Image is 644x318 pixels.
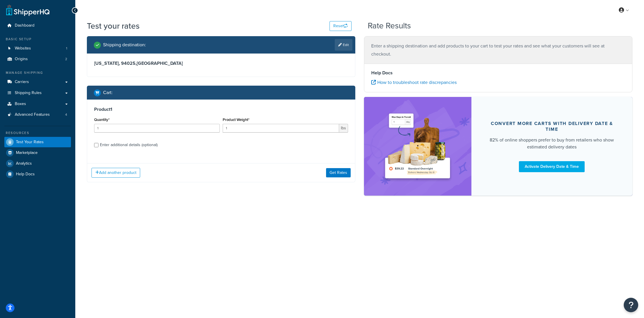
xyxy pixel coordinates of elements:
span: 4 [65,112,67,117]
span: Test Your Rates [16,140,44,145]
span: lbs [339,124,348,133]
a: Edit [335,39,352,51]
div: 82% of online shoppers prefer to buy from retailers who show estimated delivery dates [485,137,619,150]
input: 0.00 [223,124,339,133]
input: 0 [94,124,220,133]
h1: Test your rates [87,20,140,32]
h2: Cart : [103,90,113,95]
span: Analytics [16,161,32,166]
button: Add another product [92,168,140,178]
div: Enter additional details (optional) [100,141,158,149]
h2: Rate Results [368,21,411,30]
li: Advanced Features [4,109,71,120]
span: Origins [15,57,28,62]
div: Basic Setup [4,37,71,42]
span: 2 [65,57,67,62]
a: Boxes [4,99,71,109]
div: Convert more carts with delivery date & time [485,121,619,132]
div: Manage Shipping [4,70,71,75]
span: Help Docs [16,172,35,177]
a: How to troubleshoot rate discrepancies [371,79,457,86]
span: 1 [66,46,67,51]
a: Dashboard [4,20,71,31]
a: Carriers [4,77,71,87]
button: Open Resource Center [624,298,638,312]
span: Marketplace [16,150,38,155]
a: Help Docs [4,169,71,179]
span: Carriers [15,80,29,84]
span: Boxes [15,102,26,106]
span: Websites [15,46,31,51]
h2: Shipping destination : [103,42,146,47]
li: Origins [4,54,71,65]
button: Get Rates [326,168,351,177]
button: Reset [330,21,352,31]
a: Advanced Features4 [4,109,71,120]
a: Origins2 [4,54,71,65]
span: Shipping Rules [15,91,42,95]
label: Product Weight* [223,117,249,122]
p: Enter a shipping destination and add products to your cart to test your rates and see what your c... [371,42,625,58]
span: Dashboard [15,23,34,28]
a: Marketplace [4,148,71,158]
a: Activate Delivery Date & Time [519,161,585,172]
span: Advanced Features [15,112,50,117]
a: Websites1 [4,43,71,54]
a: Analytics [4,158,71,169]
div: Resources [4,130,71,135]
input: Enter additional details (optional) [94,143,98,147]
label: Quantity* [94,117,109,122]
img: feature-image-ddt-36eae7f7280da8017bfb280eaccd9c446f90b1fe08728e4019434db127062ab4.png [381,106,454,187]
a: Test Your Rates [4,137,71,147]
h4: Help Docs [371,69,625,76]
h3: [US_STATE], 94025 , [GEOGRAPHIC_DATA] [94,60,348,66]
li: Websites [4,43,71,54]
h3: Product 1 [94,106,348,112]
a: Shipping Rules [4,88,71,98]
